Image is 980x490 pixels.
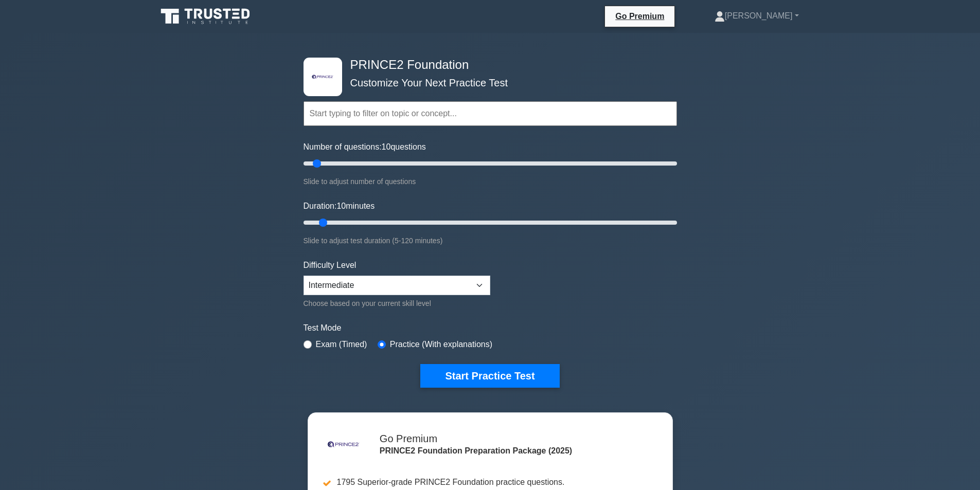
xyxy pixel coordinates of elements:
label: Practice (With explanations) [390,338,492,351]
button: Start Practice Test [420,364,559,388]
h4: PRINCE2 Foundation [346,58,627,72]
label: Difficulty Level [304,259,357,271]
label: Exam (Timed) [316,338,367,351]
input: Start typing to filter on topic or concept... [304,101,677,126]
div: Slide to adjust test duration (5-120 minutes) [304,234,677,247]
label: Test Mode [304,322,677,334]
span: 10 [382,142,391,151]
div: Slide to adjust number of questions [304,175,677,188]
span: 10 [336,202,346,210]
label: Duration: minutes [304,200,375,212]
a: Go Premium [609,10,670,23]
a: [PERSON_NAME] [690,6,824,26]
label: Number of questions: questions [304,141,426,153]
div: Choose based on your current skill level [304,297,490,310]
